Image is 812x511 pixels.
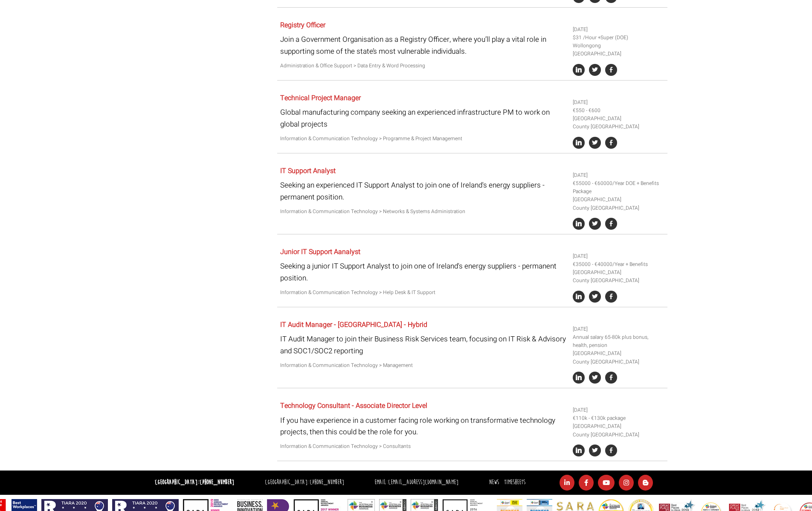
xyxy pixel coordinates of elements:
li: [GEOGRAPHIC_DATA] County [GEOGRAPHIC_DATA] [573,196,664,212]
a: Junior IT Support Aanalyst [280,247,360,257]
li: [DATE] [573,252,664,260]
li: [GEOGRAPHIC_DATA] County [GEOGRAPHIC_DATA] [573,349,664,366]
a: [PHONE_NUMBER] [310,478,344,486]
a: [EMAIL_ADDRESS][DOMAIN_NAME] [388,478,458,486]
li: [GEOGRAPHIC_DATA] County [GEOGRAPHIC_DATA] [573,268,664,285]
li: Email: [372,476,461,489]
a: Technology Consultant - Associate Director Level [280,401,427,411]
li: [DATE] [573,98,664,107]
li: €550 - €600 [573,107,664,115]
li: [DATE] [573,325,664,333]
li: $31 /Hour +Super (DOE) [573,34,664,42]
li: [DATE] [573,171,664,179]
a: News [489,478,499,486]
li: [GEOGRAPHIC_DATA]: [263,476,346,489]
li: €110k - €130k package [573,414,664,422]
li: [GEOGRAPHIC_DATA] County [GEOGRAPHIC_DATA] [573,422,664,439]
li: €55000 - €60000/Year DOE + Benefits Package [573,179,664,196]
li: [DATE] [573,26,664,34]
p: Join a Government Organisation as a Registry Officer, where you’ll play a vital role in supportin... [280,34,566,57]
p: IT Audit Manager to join their Business Risk Services team, focusing on IT Risk & Advisory and SO... [280,333,566,356]
p: If you have experience in a customer facing role working on transformative technology projects, t... [280,415,566,438]
strong: [GEOGRAPHIC_DATA]: [155,478,234,486]
a: Technical Project Manager [280,93,361,103]
p: Information & Communication Technology > Networks & Systems Administration [280,208,566,216]
p: Information & Communication Technology > Programme & Project Management [280,135,566,143]
p: Information & Communication Technology > Consultants [280,442,566,450]
li: [GEOGRAPHIC_DATA] County [GEOGRAPHIC_DATA] [573,115,664,131]
li: €35000 - €40000/Year + Benefits [573,260,664,268]
p: Seeking an experienced IT Support Analyst to join one of Ireland's energy suppliers - permanent p... [280,179,566,202]
p: Information & Communication Technology > Help Desk & IT Support [280,289,566,297]
a: IT Support Analyst [280,166,336,176]
a: [PHONE_NUMBER] [200,478,234,486]
li: [DATE] [573,406,664,414]
li: Annual salary 65-80k plus bonus, health, pension [573,333,664,349]
a: Timesheets [504,478,525,486]
a: IT Audit Manager - [GEOGRAPHIC_DATA] - Hybrid [280,320,427,330]
a: Registry Officer [280,20,325,30]
li: Wollongong [GEOGRAPHIC_DATA] [573,42,664,58]
p: Information & Communication Technology > Management [280,361,566,370]
p: Seeking a junior IT Support Analyst to join one of Ireland's energy suppliers - permanent position. [280,260,566,283]
p: Global manufacturing company seeking an experienced infrastructure PM to work on global projects [280,107,566,130]
p: Administration & Office Support > Data Entry & Word Processing [280,62,566,70]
